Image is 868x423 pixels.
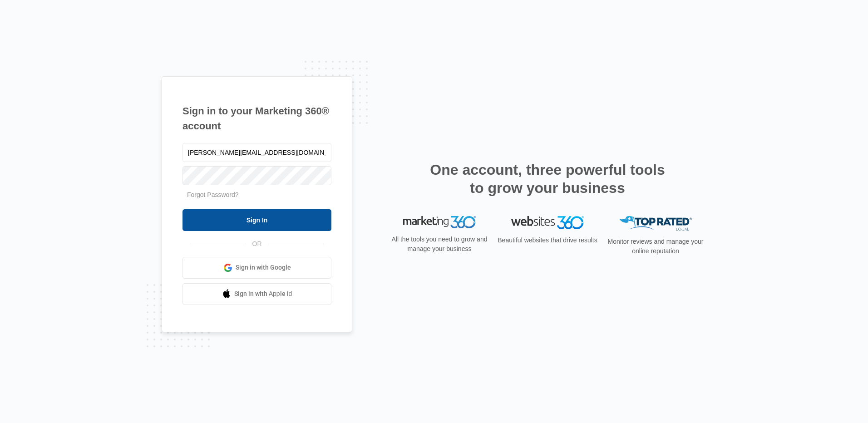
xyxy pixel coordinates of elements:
p: Beautiful websites that drive results [497,236,598,245]
img: Websites 360 [511,216,584,229]
img: Top Rated Local [619,216,692,231]
input: Sign In [182,209,331,231]
p: All the tools you need to grow and manage your business [389,235,490,254]
img: Marketing 360 [403,216,476,229]
a: Sign in with Google [182,257,331,279]
a: Forgot Password? [187,191,239,198]
input: Email [182,143,331,162]
h1: Sign in to your Marketing 360® account [182,103,331,133]
p: Monitor reviews and manage your online reputation [605,237,706,256]
h2: One account, three powerful tools to grow your business [427,161,668,197]
span: Sign in with Google [236,263,291,272]
a: Sign in with Apple Id [182,283,331,305]
span: OR [246,239,268,249]
span: Sign in with Apple Id [234,289,292,299]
